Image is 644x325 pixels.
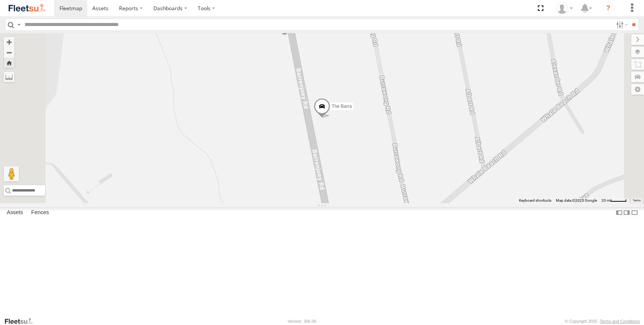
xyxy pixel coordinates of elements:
button: Zoom out [4,47,14,58]
span: The Barra [332,104,352,109]
button: Zoom Home [4,58,14,68]
button: Map scale: 20 m per 40 pixels [599,198,629,203]
span: Map data ©2025 Google [556,198,597,202]
button: Zoom in [4,37,14,47]
div: © Copyright 2025 - [565,319,640,323]
label: Dock Summary Table to the Left [615,207,623,218]
a: Terms (opens in new tab) [633,199,641,202]
div: Version: 306.00 [288,319,316,323]
span: 20 m [601,198,610,202]
label: Measure [4,72,14,82]
img: fleetsu-logo-horizontal.svg [8,3,47,13]
button: Keyboard shortcuts [519,198,551,203]
label: Fences [27,207,53,218]
a: Visit our Website [4,317,39,325]
label: Hide Summary Table [631,207,638,218]
label: Map Settings [631,84,644,95]
i: ? [602,2,614,14]
label: Search Query [16,19,22,30]
button: Drag Pegman onto the map to open Street View [4,166,19,181]
label: Search Filter Options [613,19,629,30]
label: Assets [3,207,27,218]
a: Terms and Conditions [600,319,640,323]
label: Dock Summary Table to the Right [623,207,630,218]
div: Katy Horvath [554,3,575,14]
